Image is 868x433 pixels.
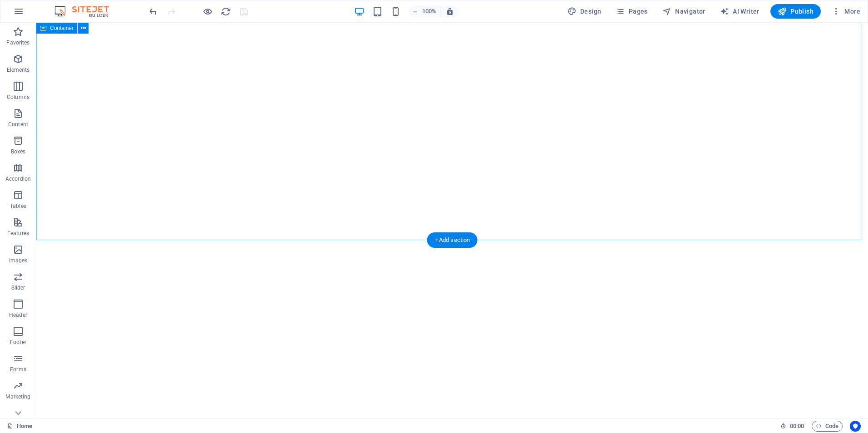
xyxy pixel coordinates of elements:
[7,93,30,101] p: Columns
[564,4,605,19] button: Design
[720,7,759,16] span: AI Writer
[50,25,74,31] span: Container
[409,6,441,17] button: 100%
[816,421,838,432] span: Code
[446,7,454,15] i: On resize automatically adjust zoom level to fit chosen device.
[716,4,763,19] button: AI Writer
[616,7,647,16] span: Pages
[221,6,231,17] i: Reload page
[662,7,705,16] span: Navigator
[832,7,860,16] span: More
[9,257,28,264] p: Images
[564,4,605,19] div: Design (Ctrl+Alt+Y)
[8,121,28,128] p: Content
[850,421,861,432] button: Usercentrics
[5,175,31,182] p: Accordion
[9,311,27,319] p: Header
[10,366,26,373] p: Forms
[10,339,26,346] p: Footer
[148,6,158,17] i: Undo: Change text (Ctrl+Z)
[148,6,158,17] button: undo
[7,230,29,237] p: Features
[422,6,437,17] h6: 100%
[790,421,804,432] span: 00 00
[612,4,651,19] button: Pages
[5,393,30,400] p: Marketing
[10,202,26,210] p: Tables
[52,6,120,17] img: Editor Logo
[812,421,843,432] button: Code
[796,423,798,429] span: :
[828,4,864,19] button: More
[11,148,26,155] p: Boxes
[7,421,32,432] a: Click to cancel selection. Double-click to open Pages
[11,284,25,291] p: Slider
[778,7,814,16] span: Publish
[427,232,478,248] div: + Add section
[780,421,804,432] h6: Session time
[770,4,821,19] button: Publish
[220,6,231,17] button: reload
[7,66,30,74] p: Elements
[659,4,709,19] button: Navigator
[567,7,602,16] span: Design
[6,39,30,46] p: Favorites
